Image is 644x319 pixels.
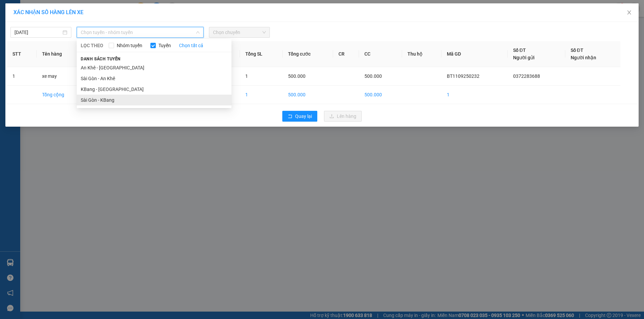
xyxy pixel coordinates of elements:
[240,41,283,67] th: Tổng SL
[571,55,596,60] span: Người nhận
[77,56,125,62] span: Danh sách tuyến
[513,47,526,53] span: Số ĐT
[179,42,203,49] a: Chọn tất cả
[77,84,231,95] li: KBang - [GEOGRAPHIC_DATA]
[13,9,83,15] span: XÁC NHẬN SỐ HÀNG LÊN XE
[359,41,402,67] th: CC
[288,73,306,79] span: 500.000
[77,95,231,105] li: Sài Gòn - KBang
[288,114,292,119] span: rollback
[114,42,145,49] span: Nhóm tuyến
[620,3,639,22] button: Close
[14,29,61,36] input: 11/09/2025
[295,113,312,120] span: Quay lại
[324,111,362,122] button: uploadLên hàng
[37,67,87,86] td: xe may
[441,41,508,67] th: Mã GD
[364,73,382,79] span: 500.000
[240,86,283,104] td: 1
[7,41,37,67] th: STT
[7,67,37,86] td: 1
[283,86,333,104] td: 500.000
[37,86,87,104] td: Tổng cộng
[77,62,231,73] li: An Khê - [GEOGRAPHIC_DATA]
[571,47,583,53] span: Số ĐT
[156,42,174,49] span: Tuyến
[245,73,248,79] span: 1
[402,41,441,67] th: Thu hộ
[513,55,535,60] span: Người gửi
[196,30,200,34] span: down
[213,27,266,37] span: Chọn chuyến
[359,86,402,104] td: 500.000
[37,41,87,67] th: Tên hàng
[81,42,103,49] span: LỌC THEO
[441,86,508,104] td: 1
[447,73,479,79] span: BT1109250232
[513,73,540,79] span: 0372283688
[627,10,632,15] span: close
[333,41,359,67] th: CR
[283,41,333,67] th: Tổng cước
[77,73,231,84] li: Sài Gòn - An Khê
[81,27,200,37] span: Chọn tuyến - nhóm tuyến
[282,111,317,122] button: rollbackQuay lại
